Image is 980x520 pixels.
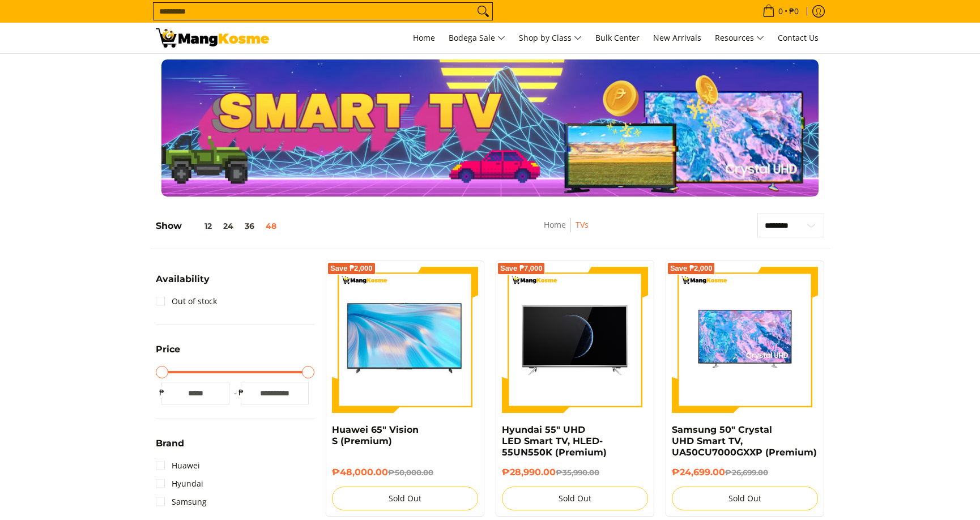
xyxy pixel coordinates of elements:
[260,221,282,231] button: 48
[449,31,505,45] span: Bodega Sale
[772,23,824,53] a: Contact Us
[556,468,599,477] del: ₱35,990.00
[595,32,640,43] span: Bulk Center
[156,275,210,292] summary: Open
[715,31,764,45] span: Resources
[413,32,435,43] span: Home
[330,265,373,272] span: Save ₱2,000
[672,467,818,478] h6: ₱24,699.00
[156,457,200,475] a: Huawei
[156,292,217,310] a: Out of stock
[156,439,184,448] span: Brand
[725,468,768,477] del: ₱26,699.00
[709,23,770,53] a: Resources
[672,424,817,458] a: Samsung 50" Crystal UHD Smart TV, UA50CU7000GXXP (Premium)
[787,7,800,15] span: ₱0
[502,267,648,413] img: hyundai-ultra-hd-smart-tv-65-inch-full-view-mang-kosme
[332,272,478,406] img: huawei-s-65-inch-4k-lcd-display-tv-full-view-mang-kosme
[590,23,645,53] a: Bulk Center
[513,23,587,53] a: Shop by Class
[670,265,713,272] span: Save ₱2,000
[778,32,819,43] span: Contact Us
[653,32,701,43] span: New Arrivals
[672,267,818,413] img: Samsung 50" Crystal UHD Smart TV, UA50CU7000GXXP (Premium)
[519,31,582,45] span: Shop by Class
[388,468,433,477] del: ₱50,000.00
[218,221,239,231] button: 24
[182,221,218,231] button: 12
[502,424,607,458] a: Hyundai 55" UHD LED Smart TV, HLED-55UN550K (Premium)
[156,220,282,232] h5: Show
[474,3,492,20] button: Search
[156,439,184,457] summary: Open
[332,487,478,510] button: Sold Out
[332,424,419,446] a: Huawei 65" Vision S (Premium)
[759,5,802,18] span: •
[544,219,566,230] a: Home
[332,467,478,478] h6: ₱48,000.00
[156,345,180,354] span: Price
[500,265,543,272] span: Save ₱7,000
[502,487,648,510] button: Sold Out
[156,275,210,284] span: Availability
[156,387,167,398] span: ₱
[777,7,785,15] span: 0
[502,467,648,478] h6: ₱28,990.00
[235,387,246,398] span: ₱
[156,493,207,511] a: Samsung
[672,487,818,510] button: Sold Out
[156,475,203,493] a: Hyundai
[239,221,260,231] button: 36
[280,23,824,53] nav: Main Menu
[576,219,589,230] a: TVs
[407,23,441,53] a: Home
[156,28,269,48] img: TVs - Premium Television Brands l Mang Kosme
[480,218,653,244] nav: Breadcrumbs
[156,345,180,363] summary: Open
[443,23,511,53] a: Bodega Sale
[647,23,707,53] a: New Arrivals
